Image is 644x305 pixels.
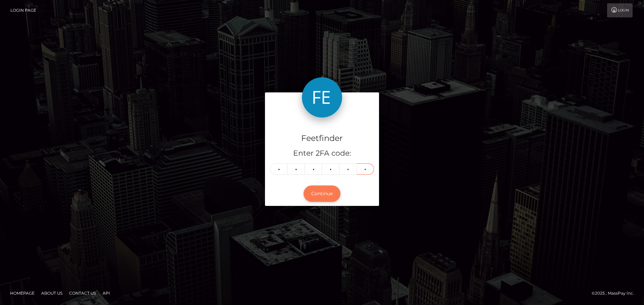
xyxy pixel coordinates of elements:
[270,133,374,144] h4: Feetfinder
[39,288,65,298] a: About Us
[66,288,99,298] a: Contact Us
[304,185,340,202] button: Continue
[592,290,639,297] div: © 2025 , MassPay Inc.
[607,3,633,17] a: Login
[100,288,113,298] a: API
[10,3,36,17] a: Login Page
[270,148,374,159] h5: Enter 2FA code:
[7,288,37,298] a: Homepage
[302,77,342,118] img: Feetfinder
